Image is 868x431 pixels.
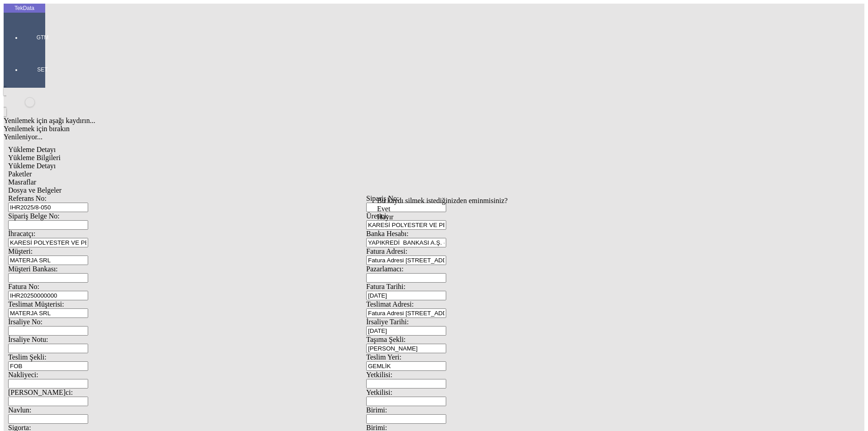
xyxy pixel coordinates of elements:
span: Üretici: [366,212,388,220]
span: Paketler [8,170,32,178]
span: Masraflar [8,178,36,186]
span: Teslim Şekli: [8,353,47,361]
span: İhracatçı: [8,230,35,237]
span: Fatura Adresi: [366,247,407,255]
span: Teslimat Müşterisi: [8,300,64,308]
span: Nakliyeci: [8,371,38,379]
div: Hayır [377,213,508,221]
span: Yetkilisi: [366,371,392,379]
span: Banka Hesabı: [366,230,409,237]
span: Hayır [377,213,393,221]
div: Yenilemek için bırakın [4,125,729,133]
span: Birimi: [366,406,387,414]
span: Referans No: [8,194,47,202]
span: Teslim Yeri: [366,353,401,361]
span: Yetkilisi: [366,388,392,396]
div: Yenilemek için aşağı kaydırın... [4,117,729,125]
span: Sipariş Belge No: [8,212,60,220]
span: Fatura Tarihi: [366,283,406,290]
span: SET [29,66,56,73]
span: Evet [377,205,390,213]
span: Teslimat Adresi: [366,300,414,308]
span: Müşteri Bankası: [8,265,58,273]
span: İrsaliye No: [8,318,42,326]
span: [PERSON_NAME]ci: [8,388,73,396]
div: Yenileniyor... [4,133,729,141]
span: Yükleme Bilgileri [8,154,61,161]
span: Taşıma Şekli: [366,336,406,343]
span: İrsaliye Tarihi: [366,318,409,326]
span: Dosya ve Belgeler [8,186,61,194]
span: Fatura No: [8,283,39,290]
span: GTM [29,34,56,41]
span: Yükleme Detayı [8,146,56,153]
span: Navlun: [8,406,32,414]
span: Yükleme Detayı [8,162,56,170]
span: Sipariş No: [366,194,399,202]
div: Bu kaydı silmek istediğinizden eminmisiniz? [377,197,508,205]
div: Evet [377,205,508,213]
span: Müşteri: [8,247,33,255]
span: İrsaliye Notu: [8,336,48,343]
span: Pazarlamacı: [366,265,404,273]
